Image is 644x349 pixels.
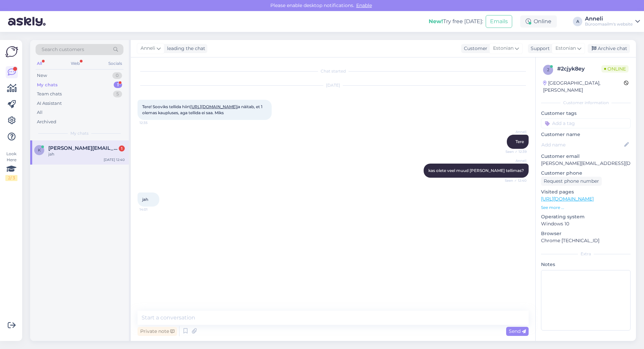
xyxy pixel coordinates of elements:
div: Archived [37,119,56,125]
div: Büroomaailm's website [585,21,633,27]
span: Seen ✓ 12:39 [501,149,527,154]
div: A [573,17,582,26]
span: 14:01 [140,207,165,212]
div: Socials [107,59,123,68]
input: Add a tag [541,118,631,128]
p: Customer tags [541,110,631,117]
p: See more ... [541,205,631,211]
p: [PERSON_NAME][EMAIL_ADDRESS][DOMAIN_NAME] [541,160,631,167]
div: Customer [461,45,487,52]
div: All [36,59,43,68]
div: [GEOGRAPHIC_DATA], [PERSON_NAME] [543,80,624,94]
span: Enable [354,2,374,8]
span: Search customers [42,46,84,53]
div: New [37,72,47,79]
span: Send [509,328,526,334]
span: k [38,147,41,152]
div: AI Assistant [37,100,62,107]
span: Anneli [501,158,527,163]
div: Archive chat [588,44,630,53]
div: Extra [541,251,631,257]
p: Chrome [TECHNICAL_ID] [541,237,631,244]
div: Chat started [138,68,529,74]
span: Estonian [555,45,576,52]
div: Online [520,15,557,28]
p: Customer phone [541,170,631,177]
span: Seen ✓ 12:40 [501,178,527,183]
a: [URL][DOMAIN_NAME] [190,104,237,109]
div: Web [69,59,81,68]
div: # 2cjyk8ey [557,65,601,73]
div: Try free [DATE]: [429,17,483,26]
span: jah [142,197,148,202]
p: Customer name [541,131,631,138]
span: kristi.raime@mittperlebach.ee [48,145,118,151]
div: Anneli [585,16,633,21]
a: [URL][DOMAIN_NAME] [541,196,594,202]
span: Anneli [501,129,527,134]
span: Estonian [493,45,514,52]
div: 5 [113,91,122,97]
div: My chats [37,82,58,88]
a: AnneliBüroomaailm's website [585,16,640,27]
button: Emails [486,15,512,28]
div: Team chats [37,91,62,97]
div: [DATE] 12:40 [104,157,125,162]
span: Tere! Sooviks tellida hiirt ja näitab, et 1 olemas kaupluses, aga tellida ei saa. Miks [142,104,263,115]
div: Private note [138,327,177,336]
span: Tere [516,139,524,144]
span: 12:35 [140,120,165,125]
div: [DATE] [138,82,529,88]
div: All [37,109,43,116]
span: 2 [547,67,549,72]
div: 2 / 3 [5,175,17,181]
div: leading the chat [164,45,205,52]
div: Look Here [5,151,17,181]
div: 1 [114,82,122,88]
p: Browser [541,230,631,237]
p: Windows 10 [541,220,631,227]
span: Online [601,65,629,73]
div: Support [528,45,550,52]
p: Operating system [541,213,631,220]
span: kas olete veel muud [PERSON_NAME] tellimas? [428,168,524,173]
div: 0 [112,72,122,79]
span: My chats [70,130,89,136]
div: Request phone number [541,177,602,186]
p: Customer email [541,153,631,160]
div: jah [48,151,125,157]
b: New! [429,18,443,25]
div: 1 [119,145,125,151]
p: Visited pages [541,188,631,195]
p: Notes [541,261,631,268]
input: Add name [541,141,623,148]
div: Customer information [541,100,631,106]
span: Anneli [141,45,155,52]
img: Askly Logo [5,45,18,58]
